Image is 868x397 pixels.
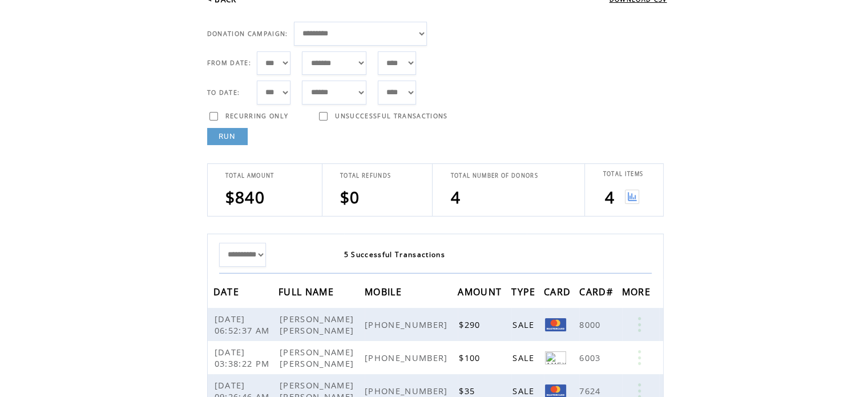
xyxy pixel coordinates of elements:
span: 8000 [579,319,603,330]
span: TOTAL ITEMS [603,170,643,178]
span: 4 [604,186,614,208]
a: DATE [213,288,242,295]
span: $290 [459,319,483,330]
img: View graph [625,190,639,204]
span: MORE [622,283,653,304]
span: FULL NAME [278,283,337,304]
span: 5 Successful Transactions [344,250,445,259]
a: CARD [544,288,574,295]
img: AMEX [545,351,566,364]
span: [DATE] 03:38:22 PM [215,346,273,369]
span: CARD# [579,283,616,304]
span: DONATION CAMPAIGN: [207,30,288,38]
span: MOBILE [365,283,405,304]
span: [PERSON_NAME] [PERSON_NAME] [280,313,357,336]
a: CARD# [579,288,616,295]
span: [PHONE_NUMBER] [365,385,451,396]
span: CARD [544,283,574,304]
span: TYPE [511,283,538,304]
span: 7624 [579,385,603,396]
span: 6003 [579,352,603,363]
a: TYPE [511,288,538,295]
span: SALE [512,319,537,330]
span: TOTAL NUMBER OF DONORS [450,172,538,179]
span: RECURRING ONLY [225,112,289,120]
span: TOTAL AMOUNT [225,172,274,179]
span: [PERSON_NAME] [PERSON_NAME] [280,346,357,369]
span: $840 [225,186,265,208]
span: SALE [512,385,537,396]
span: TO DATE: [207,89,240,97]
span: [PHONE_NUMBER] [365,319,451,330]
span: FROM DATE: [207,59,251,67]
span: [DATE] 06:52:37 AM [215,313,273,336]
a: FULL NAME [278,288,337,295]
span: $0 [340,186,360,208]
img: Mastercard [545,318,566,331]
span: TOTAL REFUNDS [340,172,391,179]
a: RUN [207,128,248,145]
span: AMOUNT [458,283,504,304]
span: $35 [459,385,478,396]
span: UNSUCCESSFUL TRANSACTIONS [335,112,447,120]
span: $100 [459,352,483,363]
a: MOBILE [365,288,405,295]
a: AMOUNT [458,288,504,295]
span: SALE [512,352,537,363]
span: [PHONE_NUMBER] [365,352,451,363]
span: DATE [213,283,242,304]
span: 4 [450,186,460,208]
